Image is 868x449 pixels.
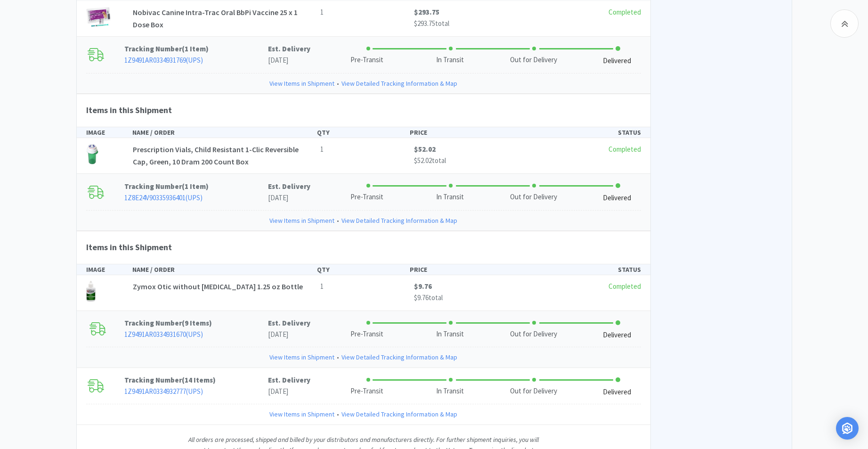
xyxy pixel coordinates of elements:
a: View Items in Shipment [269,78,334,89]
span: Completed [608,8,641,16]
a: View Detailed Tracking Information & Map [341,78,457,89]
div: NAME / ORDER [132,264,317,275]
div: STATUS [502,264,641,275]
a: View Items in Shipment [269,352,334,362]
a: 1Z9491AR0334932777(UPS) [124,387,203,396]
p: Est. Delivery [268,318,310,329]
div: In Transit [436,192,464,203]
span: $293.75 [414,19,435,28]
p: Est. Delivery [268,43,310,55]
p: [DATE] [268,192,310,204]
span: $52.02 [414,156,432,165]
p: [DATE] [268,386,310,397]
div: In Transit [436,329,464,340]
div: Pre-Transit [350,386,383,397]
div: Out for Delivery [510,192,557,203]
img: 4816b7daac6f47bf88792afc0db1fd7c_29725.png [86,281,96,302]
span: 9 Items [185,318,209,327]
p: Est. Delivery [268,181,310,192]
p: total [414,18,500,29]
a: 1Z9491AR0334931670(UPS) [124,330,203,339]
div: IMAGE [86,264,132,275]
span: 1 Item [185,44,206,53]
span: • [334,78,341,89]
div: STATUS [502,127,641,138]
div: IMAGE [86,127,132,138]
div: Out for Delivery [510,329,557,340]
div: Delivered [603,56,631,66]
img: ebdcf7e5a5fd4f169980e643728ce801_30469.png [86,144,98,164]
h4: Items in this Shipment [77,94,650,127]
div: Open Intercom Messenger [836,417,859,440]
div: Delivered [603,387,631,398]
a: 1Z8E24V90335936401(UPS) [124,193,203,202]
span: Prescription Vials, Child Resistant 1-Clic Reversible Cap, Green, 10 Dram 200 Count Box [133,145,299,166]
div: Delivered [603,330,631,341]
h4: Items in this Shipment [77,231,650,264]
span: • [334,215,341,226]
div: NAME / ORDER [132,127,317,138]
p: [DATE] [268,329,310,340]
img: 28a3c60e4c1d4bdcad6e3292fff4c7e5_518339.png [86,7,111,27]
p: [DATE] [268,55,310,66]
span: • [334,352,341,362]
span: $9.76 [414,293,429,302]
a: 1Z9491AR0334931769(UPS) [124,56,203,65]
p: Tracking Number ( ) [124,181,268,192]
span: Nobivac Canine Intra-Trac Oral BbPi Vaccine 25 x 1 Dose Box [133,8,298,29]
div: Out for Delivery [510,386,557,397]
p: 1 [320,281,406,292]
a: View Detailed Tracking Information & Map [341,352,457,362]
span: • [334,409,341,419]
a: View Items in Shipment [269,215,334,226]
p: Tracking Number ( ) [124,375,268,386]
a: View Items in Shipment [269,409,334,419]
p: 1 [320,7,406,18]
span: 14 Items [185,376,213,384]
div: Pre-Transit [350,329,383,340]
span: Completed [608,145,641,154]
div: PRICE [410,264,502,275]
div: QTY [317,264,409,275]
a: View Detailed Tracking Information & Map [341,409,457,419]
span: $9.76 [414,282,432,291]
div: Pre-Transit [350,55,383,65]
p: total [414,292,500,303]
p: total [414,155,500,166]
p: Tracking Number ( ) [124,318,268,329]
div: Delivered [603,193,631,204]
div: Pre-Transit [350,192,383,203]
div: In Transit [436,55,464,65]
a: View Detailed Tracking Information & Map [341,215,457,226]
span: $52.02 [414,145,436,154]
p: Tracking Number ( ) [124,43,268,55]
div: QTY [317,127,409,138]
span: 1 Item [185,182,206,191]
p: 1 [320,144,406,155]
span: Zymox Otic without [MEDICAL_DATA] 1.25 oz Bottle [133,282,303,291]
p: Est. Delivery [268,375,310,386]
span: $293.75 [414,8,439,16]
div: PRICE [410,127,502,138]
div: Out for Delivery [510,55,557,65]
div: In Transit [436,386,464,397]
span: Completed [608,282,641,291]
